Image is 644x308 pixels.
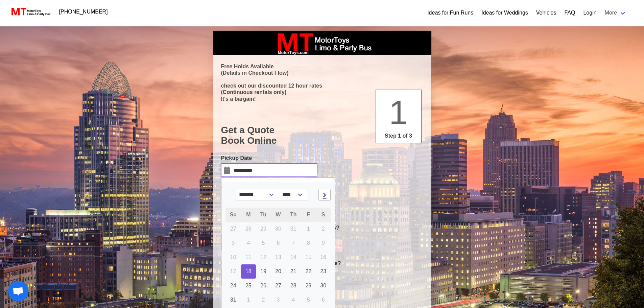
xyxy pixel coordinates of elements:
[301,279,316,293] a: 29
[230,226,236,232] span: 27
[322,226,325,232] span: 2
[232,240,235,246] span: 3
[316,264,331,279] a: 23
[481,9,528,17] a: Ideas for Weddings
[275,283,281,288] span: 27
[305,254,311,260] span: 15
[275,254,281,260] span: 13
[277,297,280,303] span: 3
[564,9,575,17] a: FAQ
[321,212,325,217] span: S
[225,279,241,293] a: 24
[322,240,325,246] span: 9
[292,240,295,246] span: 7
[241,279,256,293] a: 25
[221,125,423,146] h1: Get a Quote Book Online
[221,96,423,102] p: It's a bargain!
[9,7,51,17] img: MotorToys Logo
[290,212,297,217] span: Th
[305,268,311,274] span: 22
[601,6,630,20] a: More
[290,254,296,260] span: 14
[271,31,373,55] img: box_logo_brand.jpeg
[55,5,112,19] a: [PHONE_NUMBER]
[305,283,311,288] span: 29
[245,254,252,260] span: 11
[262,240,265,246] span: 5
[221,89,423,95] p: (Continuous rentals only)
[262,297,265,303] span: 2
[275,226,281,232] span: 30
[221,82,423,89] p: check out our discounted 12 hour rates
[307,212,310,217] span: F
[322,297,325,303] span: 6
[307,240,310,246] span: 8
[290,283,296,288] span: 28
[320,268,326,274] span: 23
[241,264,256,279] a: 18
[307,226,310,232] span: 1
[247,240,250,246] span: 4
[275,268,281,274] span: 20
[246,212,251,217] span: M
[230,212,237,217] span: Su
[271,279,286,293] a: 27
[247,297,250,303] span: 1
[389,93,408,131] span: 1
[320,254,326,260] span: 16
[536,9,556,17] a: Vehicles
[379,132,418,140] p: Step 1 of 3
[427,9,473,17] a: Ideas for Fun Runs
[260,283,266,288] span: 26
[260,226,266,232] span: 29
[260,254,266,260] span: 12
[271,264,286,279] a: 20
[245,283,252,288] span: 25
[221,154,317,162] label: Pickup Date
[230,283,236,288] span: 24
[256,264,271,279] a: 19
[286,279,301,293] a: 28
[225,293,241,307] a: 31
[221,70,423,76] p: (Details in Checkout Flow)
[260,212,266,217] span: Tu
[8,281,28,301] a: Open chat
[230,268,236,274] span: 17
[320,283,326,288] span: 30
[260,268,266,274] span: 19
[316,279,331,293] a: 30
[307,297,310,303] span: 5
[301,264,316,279] a: 22
[230,297,236,303] span: 31
[276,212,281,217] span: W
[221,63,423,70] p: Free Holds Available
[583,9,596,17] a: Login
[290,226,296,232] span: 31
[245,226,252,232] span: 28
[277,240,280,246] span: 6
[230,254,236,260] span: 10
[256,279,271,293] a: 26
[290,268,296,274] span: 21
[286,264,301,279] a: 21
[292,297,295,303] span: 4
[245,268,252,274] span: 18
